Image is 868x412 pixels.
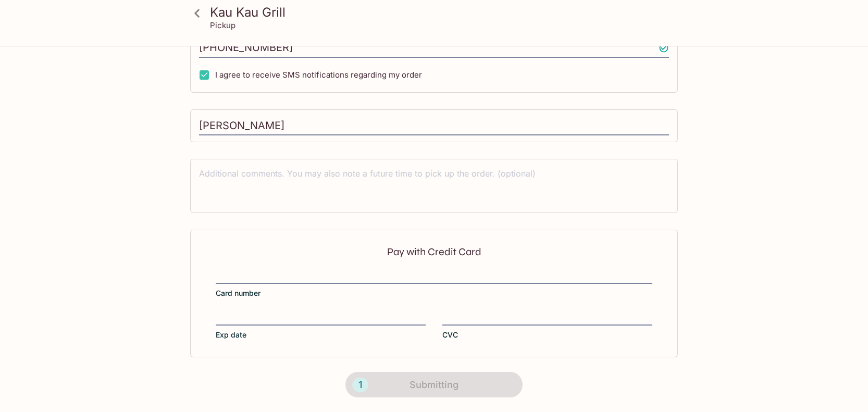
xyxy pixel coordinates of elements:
[216,312,426,323] iframe: Secure expiration date input frame
[199,116,669,136] input: Enter first and last name
[210,20,235,30] p: Pickup
[210,4,676,20] h3: Kau Kau Grill
[442,312,652,323] iframe: Secure CVC input frame
[216,288,261,298] span: Card number
[216,247,652,257] p: Pay with Credit Card
[442,330,458,340] span: CVC
[216,330,246,340] span: Exp date
[215,70,422,80] span: I agree to receive SMS notifications regarding my order
[216,270,652,282] iframe: Secure card number input frame
[199,38,669,58] input: Enter phone number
